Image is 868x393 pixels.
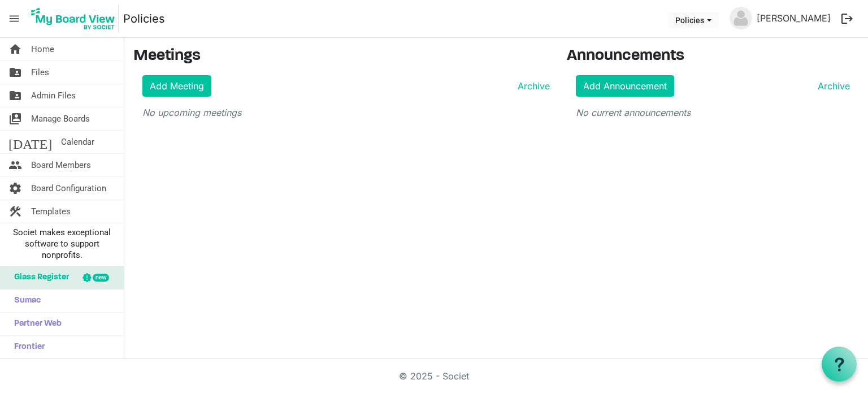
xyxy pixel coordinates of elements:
span: Admin Files [31,84,76,107]
span: Home [31,38,54,61]
span: Files [31,61,49,84]
a: Add Meeting [142,75,211,97]
a: My Board View Logo [28,5,123,33]
span: people [8,154,22,176]
button: Policies dropdownbutton [668,12,719,28]
span: home [8,38,22,61]
span: Templates [31,200,71,223]
a: Policies [123,7,165,30]
button: logout [835,7,859,31]
img: no-profile-picture.svg [730,7,752,29]
p: No upcoming meetings [142,106,550,119]
span: Calendar [61,131,94,153]
span: Glass Register [8,266,69,289]
span: folder_shared [8,61,22,84]
span: Manage Boards [31,107,90,130]
span: Sumac [8,290,41,312]
span: Partner Web [8,313,62,335]
span: folder_shared [8,84,22,107]
h3: Announcements [567,47,860,66]
a: [PERSON_NAME] [752,7,835,29]
a: Archive [813,79,850,93]
span: menu [3,8,25,29]
span: Frontier [8,336,45,359]
img: My Board View Logo [28,5,119,33]
h3: Meetings [133,47,550,66]
span: switch_account [8,107,22,130]
span: settings [8,177,22,200]
span: construction [8,200,22,223]
span: Societ makes exceptional software to support nonprofits. [5,227,119,261]
div: new [93,274,109,282]
a: Archive [513,79,550,93]
p: No current announcements [576,106,850,119]
a: Add Announcement [576,75,674,97]
span: Board Members [31,154,91,176]
span: [DATE] [8,131,52,153]
a: © 2025 - Societ [399,370,469,382]
span: Board Configuration [31,177,106,200]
